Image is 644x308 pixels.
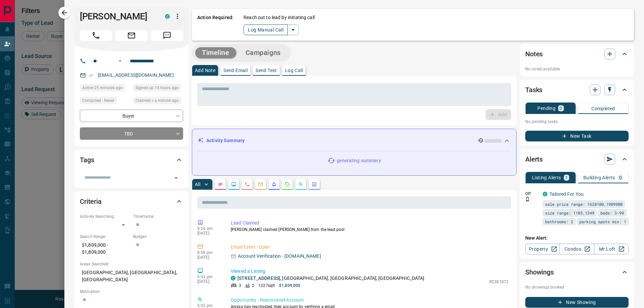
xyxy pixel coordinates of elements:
p: Reach out to lead by initiating call [244,14,315,21]
p: 2 [252,283,254,289]
button: New Showing [525,297,629,308]
span: sale price range: 1628100,1989900 [545,201,623,207]
svg: Calls [245,182,250,187]
p: Viewed a Listing [231,268,508,275]
a: [STREET_ADDRESS] [237,275,280,281]
p: Completed [591,106,615,111]
p: New Alert: [525,235,629,242]
h2: Criteria [80,196,102,207]
span: bathrooms: 2 [545,218,573,225]
p: Pending [537,106,555,111]
p: Action Required: [197,14,233,35]
p: 5:53 pm [197,274,221,279]
p: [DATE] [197,279,221,284]
h1: [PERSON_NAME] [80,11,155,22]
h2: Alerts [525,154,543,165]
svg: Opportunities [298,182,304,187]
p: No pending tasks [525,117,629,127]
p: 1227 sqft [258,283,275,289]
p: 8:59 pm [197,250,221,255]
p: No showings booked [525,284,629,290]
p: Add Note [195,68,215,73]
svg: Lead Browsing Activity [231,182,236,187]
p: Off [525,191,539,197]
p: $1,809,000 [279,283,300,289]
p: Send Email [223,68,248,73]
div: Buyer [80,110,183,122]
p: [PERSON_NAME] claimed [PERSON_NAME] from the lead pool [231,227,508,233]
p: Listing Alerts [532,175,561,180]
p: Actively Searching: [80,213,130,220]
p: 3 [239,283,241,289]
p: Lead Claimed [231,220,508,227]
a: Property [525,244,560,254]
div: Criteria [80,193,183,209]
svg: Emails [258,182,263,187]
span: Email [115,30,148,41]
p: Areas Searched: [80,261,183,267]
button: Timeline [195,47,236,58]
div: Fri Sep 12 2025 [133,84,183,94]
svg: Notes [218,182,223,187]
span: Call [80,30,112,41]
div: split button [244,24,299,35]
p: 5:53 pm [197,303,221,308]
div: Showings [525,264,629,280]
p: [DATE] [197,255,221,260]
button: Open [171,173,181,183]
p: R2381872 [489,279,508,285]
div: Sat Sep 13 2025 [80,84,130,94]
div: condos.ca [165,14,170,19]
div: condos.ca [231,276,235,281]
h2: Tags [80,155,94,165]
span: Contacted - Never [82,97,114,104]
button: Campaigns [239,47,287,58]
span: Signed up 15 hours ago [136,84,179,91]
p: Activity Summary [206,137,245,144]
button: New Task [525,131,629,141]
p: Send Text [256,68,277,73]
span: Claimed < a minute ago [136,97,179,104]
span: beds: 3-99 [600,209,624,216]
p: [DATE] [197,231,221,236]
svg: Push Notification Only [525,197,530,201]
div: Alerts [525,151,629,167]
div: Sat Sep 13 2025 [133,97,183,106]
p: Motivation: [80,289,183,295]
div: condos.ca [543,192,547,196]
a: Mr.Loft [594,244,629,254]
a: Condos [559,244,594,254]
p: [GEOGRAPHIC_DATA], [GEOGRAPHIC_DATA], [GEOGRAPHIC_DATA] [80,267,183,285]
p: 0 [619,175,622,180]
span: parking spots min: 1 [579,218,626,225]
p: , [GEOGRAPHIC_DATA], [GEOGRAPHIC_DATA], [GEOGRAPHIC_DATA] [237,275,425,282]
p: No notes available [525,66,629,72]
div: Activity Summary [198,134,511,147]
svg: Agent Actions [312,182,317,187]
div: Tasks [525,82,629,98]
div: Notes [525,46,629,62]
span: size range: 1105,1349 [545,209,594,216]
h2: Notes [525,49,543,59]
div: TBD [80,127,183,140]
p: Search Range: [80,234,130,240]
p: $1,809,000 - $1,809,000 [80,240,130,258]
h2: Showings [525,267,554,278]
button: Open [116,57,124,65]
p: Timeframe: [133,213,183,220]
h2: Tasks [525,84,542,95]
p: 0 [559,106,562,111]
span: Active 25 minutes ago [82,84,123,91]
svg: Email Verified [89,73,93,78]
p: Email Event - Open [231,244,508,251]
button: Log Manual Call [244,24,288,35]
p: 1 [565,175,568,180]
div: Tags [80,152,183,168]
p: Budget: [133,234,183,240]
p: Log Call [285,68,303,73]
p: 9:24 am [197,226,221,231]
p: Opportunity - Reactivated Account [231,297,508,304]
span: Message [151,30,183,41]
svg: Listing Alerts [271,182,277,187]
a: [EMAIL_ADDRESS][DOMAIN_NAME] [98,72,174,78]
